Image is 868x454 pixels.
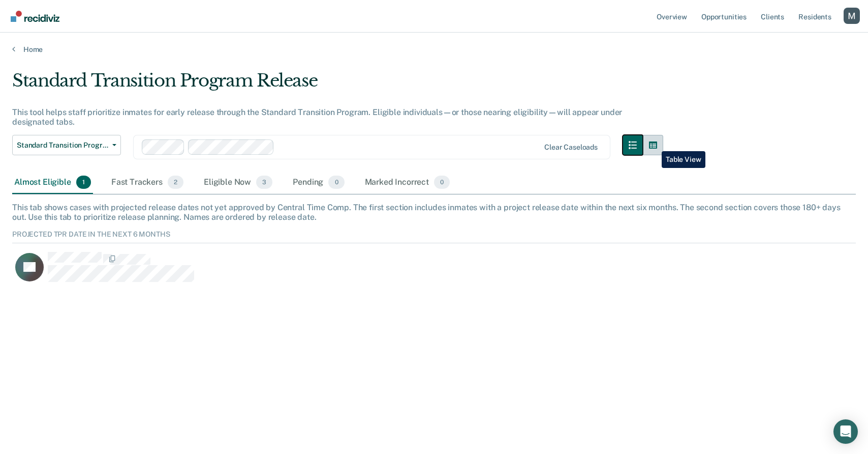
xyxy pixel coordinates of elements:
[12,203,856,222] div: This tab shows cases with projected release dates not yet approved by Central Time Comp. The firs...
[12,70,663,99] div: Standard Transition Program Release
[202,172,274,194] div: Eligible Now3
[17,141,108,150] span: Standard Transition Program Release
[12,45,856,54] a: Home
[11,11,59,22] img: Recidiviz
[434,176,450,189] span: 0
[328,176,344,189] span: 0
[291,172,346,194] div: Pending0
[12,135,121,155] button: Standard Transition Program Release
[844,8,860,24] button: Profile dropdown button
[12,172,93,194] div: Almost Eligible1
[12,107,663,127] div: This tool helps staff prioritize inmates for early release through the Standard Transition Progra...
[168,176,183,189] span: 2
[12,251,751,292] div: CaseloadOpportunityCell-2334733
[256,176,272,189] span: 3
[544,143,598,152] div: Clear caseloads
[12,230,856,243] div: Projected TPR date in the next 6 months
[363,172,452,194] div: Marked Incorrect0
[109,172,185,194] div: Fast Trackers2
[833,419,858,444] div: Open Intercom Messenger
[76,176,91,189] span: 1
